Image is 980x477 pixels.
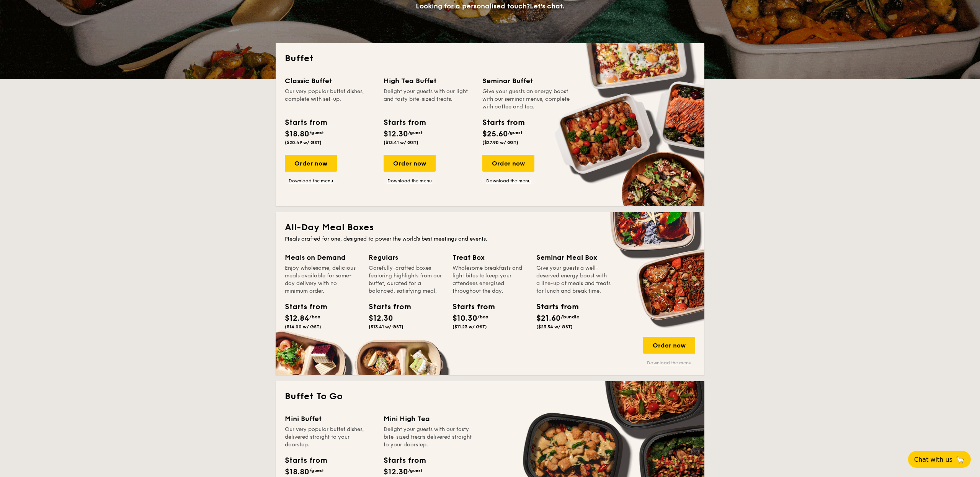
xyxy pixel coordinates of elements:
[309,130,324,135] span: /guest
[285,324,321,329] span: ($14.00 w/ GST)
[482,88,572,111] div: Give your guests an energy boost with our seminar menus, complete with coffee and tea.
[536,314,561,323] span: $21.60
[508,130,523,135] span: /guest
[285,413,374,424] div: Mini Buffet
[452,324,487,329] span: ($11.23 w/ GST)
[285,129,309,139] span: $18.80
[384,88,473,111] div: Delight your guests with our light and tasty bite-sized treats.
[285,235,695,243] div: Meals crafted for one, designed to power the world's best meetings and events.
[285,252,359,263] div: Meals on Demand
[452,314,477,323] span: $10.30
[561,314,579,320] span: /bundle
[536,252,611,263] div: Seminar Meal Box
[369,314,393,323] span: $12.30
[285,221,695,234] h2: All-Day Meal Boxes
[408,130,423,135] span: /guest
[285,455,327,466] div: Starts from
[369,324,403,329] span: ($13.41 w/ GST)
[482,129,508,139] span: $25.60
[285,390,695,403] h2: Buffet To Go
[309,468,324,473] span: /guest
[452,264,527,295] div: Wholesome breakfasts and light bites to keep your attendees energised throughout the day.
[482,140,518,145] span: ($27.90 w/ GST)
[536,301,571,313] div: Starts from
[482,178,534,184] a: Download the menu
[285,75,374,86] div: Classic Buffet
[285,155,337,172] div: Order now
[384,75,473,86] div: High Tea Buffet
[908,451,971,468] button: Chat with us🦙
[955,455,965,464] span: 🦙
[384,455,425,466] div: Starts from
[408,468,423,473] span: /guest
[384,140,418,145] span: ($13.41 w/ GST)
[384,426,473,449] div: Delight your guests with our tasty bite-sized treats delivered straight to your doorstep.
[384,117,425,128] div: Starts from
[914,456,952,463] span: Chat with us
[384,413,473,424] div: Mini High Tea
[536,324,573,329] span: ($23.54 w/ GST)
[477,314,488,320] span: /box
[285,178,337,184] a: Download the menu
[384,467,408,477] span: $12.30
[643,360,695,366] a: Download the menu
[452,301,487,313] div: Starts from
[285,426,374,449] div: Our very popular buffet dishes, delivered straight to your doorstep.
[384,129,408,139] span: $12.30
[369,264,443,295] div: Carefully-crafted boxes featuring highlights from our buffet, curated for a balanced, satisfying ...
[536,264,611,295] div: Give your guests a well-deserved energy boost with a line-up of meals and treats for lunch and br...
[643,337,695,354] div: Order now
[416,2,530,10] span: Looking for a personalised touch?
[530,2,565,10] span: Let's chat.
[384,178,436,184] a: Download the menu
[369,301,403,313] div: Starts from
[285,264,359,295] div: Enjoy wholesome, delicious meals available for same-day delivery with no minimum order.
[285,88,374,111] div: Our very popular buffet dishes, complete with set-up.
[285,117,327,128] div: Starts from
[285,301,319,313] div: Starts from
[384,155,436,172] div: Order now
[482,117,524,128] div: Starts from
[309,314,320,320] span: /box
[285,140,322,145] span: ($20.49 w/ GST)
[452,252,527,263] div: Treat Box
[285,467,309,477] span: $18.80
[285,314,309,323] span: $12.84
[482,155,534,172] div: Order now
[285,52,695,65] h2: Buffet
[482,75,572,86] div: Seminar Buffet
[369,252,443,263] div: Regulars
